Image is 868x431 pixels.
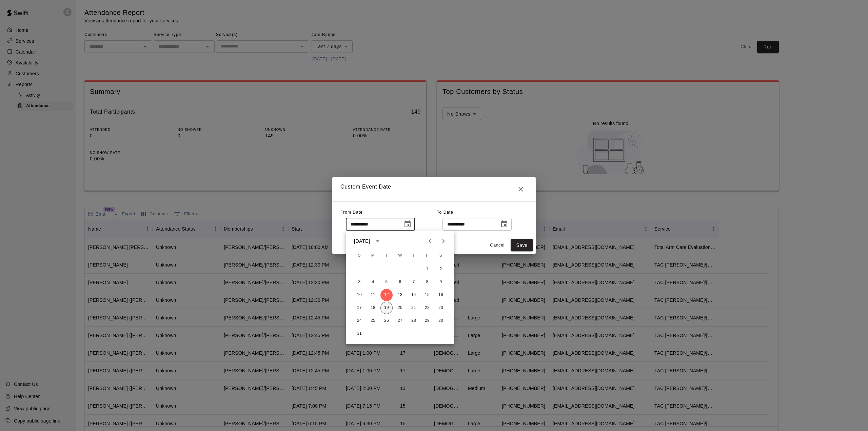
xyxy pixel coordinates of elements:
[380,249,393,262] span: Tuesday
[421,315,433,327] button: 29
[380,315,393,327] button: 26
[340,210,363,215] span: From Date
[394,289,406,301] button: 13
[408,276,420,288] button: 7
[408,302,420,314] button: 21
[367,289,379,301] button: 11
[367,302,379,314] button: 18
[401,217,414,231] button: Choose date, selected date is Aug 12, 2025
[367,249,379,262] span: Monday
[435,289,447,301] button: 16
[353,276,366,288] button: 3
[354,238,370,245] div: [DATE]
[421,249,433,262] span: Friday
[408,249,420,262] span: Thursday
[380,289,393,301] button: 12
[421,289,433,301] button: 15
[421,302,433,314] button: 22
[394,276,406,288] button: 6
[394,249,406,262] span: Wednesday
[437,234,450,248] button: Next month
[408,315,420,327] button: 28
[394,315,406,327] button: 27
[435,315,447,327] button: 30
[408,289,420,301] button: 14
[435,302,447,314] button: 23
[372,235,383,247] button: calendar view is open, switch to year view
[380,302,393,314] button: 19
[353,315,366,327] button: 24
[353,302,366,314] button: 17
[421,263,433,275] button: 1
[380,276,393,288] button: 5
[423,234,437,248] button: Previous month
[435,263,447,275] button: 2
[353,249,366,262] span: Sunday
[367,276,379,288] button: 4
[511,239,533,252] button: Save
[514,182,528,196] button: Close
[435,276,447,288] button: 9
[486,240,508,251] button: Cancel
[332,177,536,201] h2: Custom Event Date
[353,328,366,340] button: 31
[353,289,366,301] button: 10
[394,302,406,314] button: 20
[435,249,447,262] span: Saturday
[421,276,433,288] button: 8
[367,315,379,327] button: 25
[437,210,453,215] span: To Date
[497,217,511,231] button: Choose date, selected date is Aug 19, 2025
